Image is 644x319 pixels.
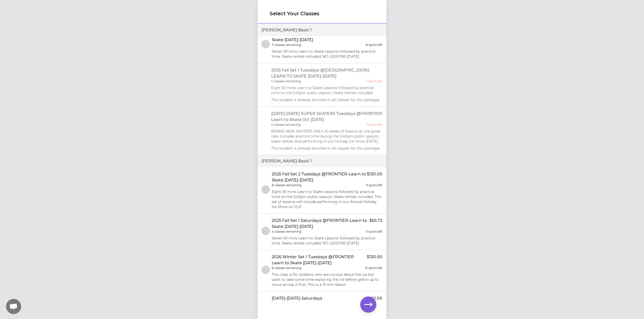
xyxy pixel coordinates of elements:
p: 2025 Fall Set 1 Saturdays @FRONTIER-Learn to Skate [DATE]-[DATE] [272,218,369,230]
div: [PERSON_NAME] - Basic 1 [258,24,386,36]
button: select class [262,40,270,48]
p: 15 spots left [365,266,382,270]
p: 2025 Fall Set 2 Saturdays @FRONTIER-Learn to Skate [DATE]-[DATE] [272,31,368,43]
p: 8 spots left [366,43,382,47]
p: 9 spots left [366,183,382,187]
p: 5 spots left [366,230,382,234]
p: Eight 30 mins Learn to Skate Lessons followed by practice time on the 5:45pm public session. Skat... [272,189,382,209]
p: $130.00 [367,254,382,266]
p: $160.00 [367,295,382,313]
p: 2 spots left [366,123,382,127]
h1: Select Your Classes [270,10,374,17]
div: Open chat [6,299,21,314]
p: 8 classes remaining [272,183,301,187]
button: select class [262,227,270,235]
p: $115.00 [368,31,382,43]
button: select class [262,185,270,194]
div: [PERSON_NAME] - Basic 1 [258,155,386,167]
p: This class is for toddlers who are curious about the ice but want to take some time exploring the... [272,272,382,287]
p: Eight 30 mins Learn to Skate Lessons followed by practice time on the 5:45pm public session. Skat... [271,85,383,95]
p: 2025 Fall Set 1 Tuesdays @[GEOGRAPHIC_DATA]-LEARN TO SKATE [DATE]-[DATE] [271,67,383,79]
p: $130.00 [367,171,382,183]
p: [DATE]-[DATE] SUPER SKATERS Tuesdays @FRONTIER Learn to Skate Oct [DATE] [271,111,383,123]
p: Seven 30 mins Learn to Skate Lessons followed by practice time. Skate rentals included. NO LESSON... [272,236,382,246]
p: This student is already enrolled in all classes for this package. [271,146,383,151]
p: 5 classes remaining [271,79,301,83]
p: 5 classes remaining [271,123,301,127]
p: BRAND NEW SKATERS ONLY-16 weeks of lessons at one great rate. Includes practice time during the 5... [271,129,383,144]
p: Seven 30 mins Learn to Skate Lessons followed by practice time. Skate rentals included. NO LESSON... [272,49,382,59]
p: $65.72 [369,218,382,230]
p: 7 classes remaining [272,43,301,47]
p: This student is already enrolled in all classes for this package. [271,97,383,102]
p: 2026 Winter Set 1 Tuesdays @FRONTIER Learn to Skate [DATE]-[DATE] [272,254,367,266]
p: [DATE]-[DATE] Saturdays @[GEOGRAPHIC_DATA] Learn to Skate [DATE]-[DATE] [272,295,367,313]
p: 4 classes remaining [272,230,301,234]
button: select class [262,266,270,274]
p: 8 classes remaining [272,266,301,270]
p: 2025 Fall Set 2 Tuesdays @FRONTIER-Learn to Skate [DATE]-[DATE] [272,171,367,183]
p: 2 spots left [366,79,382,83]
